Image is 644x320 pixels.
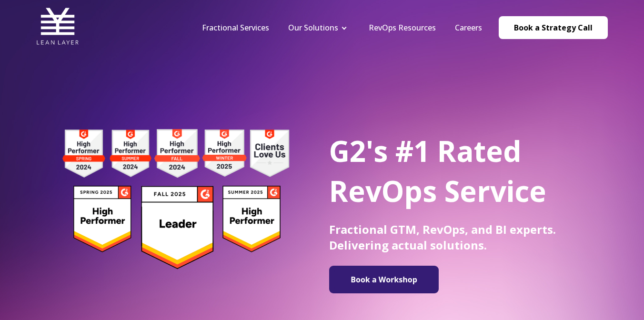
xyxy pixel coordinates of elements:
[369,22,436,33] a: RevOps Resources
[329,221,556,253] span: Fractional GTM, RevOps, and BI experts. Delivering actual solutions.
[455,22,482,33] a: Careers
[46,126,305,272] img: g2 badges
[288,22,338,33] a: Our Solutions
[499,16,608,39] a: Book a Strategy Call
[329,131,546,210] span: G2's #1 Rated RevOps Service
[202,22,269,33] a: Fractional Services
[334,270,434,290] img: Book a Workshop
[192,22,492,33] div: Navigation Menu
[36,5,79,48] img: Lean Layer Logo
